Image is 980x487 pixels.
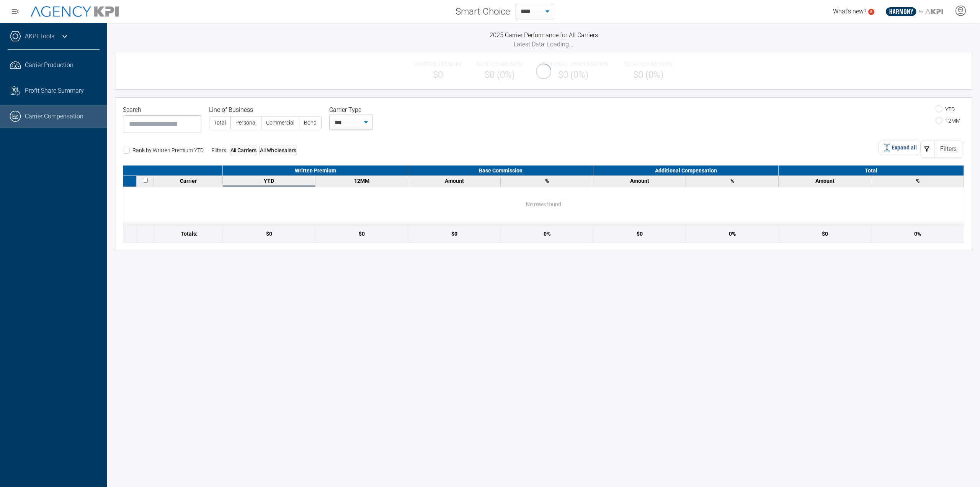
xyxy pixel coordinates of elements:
[209,105,322,115] legend: Line of Business
[410,178,498,184] div: Amount
[833,8,866,15] span: What's new?
[822,230,828,238] div: $0
[781,178,869,184] div: Amount
[914,230,921,238] div: 0%
[354,178,369,184] span: 12 months data from the last reported month
[921,141,962,157] button: Filters
[25,86,84,95] span: Profit Share Summary
[211,146,297,155] div: Filters:
[593,166,779,175] div: Additional Compensation
[729,230,736,238] div: 0%
[535,62,552,80] div: oval-loading
[936,106,955,112] label: YTD
[868,9,874,15] a: 5
[299,116,321,129] label: Bond
[266,230,272,238] div: $0
[688,178,776,184] div: %
[231,116,261,129] label: Personal
[451,230,457,238] div: $0
[637,230,643,238] div: $0
[595,178,684,184] div: Amount
[259,146,297,155] div: All Wholesalers
[870,10,872,14] text: 5
[456,5,510,18] span: Smart Choice
[25,32,54,41] a: AKPI Tools
[115,31,972,40] h3: 2025 Carrier Performance for All Carriers
[879,141,921,154] button: Expand all
[223,166,408,175] div: Written Premium
[544,230,550,238] div: 0%
[230,146,257,155] div: All Carriers
[779,166,964,175] div: Total
[329,105,364,115] label: Carrier Type
[261,116,299,129] label: Commercial
[225,178,313,184] div: YTD
[936,118,960,124] label: 12MM
[31,6,119,17] img: AgencyKPI
[873,178,962,184] div: %
[123,105,144,115] label: Search
[892,144,917,152] span: Expand all
[503,178,591,184] div: %
[408,166,593,175] div: Base Commission
[514,41,573,48] span: Latest Data: Loading...
[209,116,230,129] label: Total
[181,230,198,238] span: Totals:
[934,141,962,157] div: Filters
[123,147,204,153] label: Rank by Written Premium YTD
[156,178,220,184] div: Carrier
[25,61,73,70] span: Carrier Production
[359,230,365,238] div: $0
